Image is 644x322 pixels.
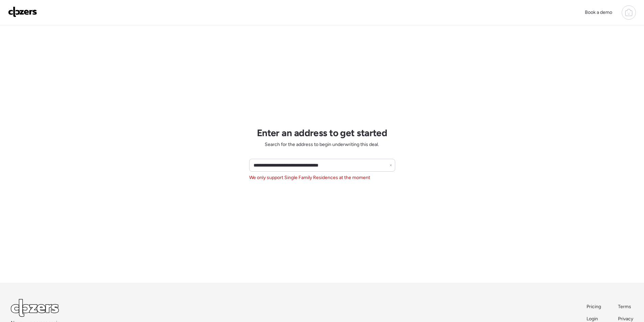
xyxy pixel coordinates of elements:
[585,9,612,15] span: Book a demo
[618,303,633,310] a: Terms
[587,316,598,322] span: Login
[8,6,37,17] img: Logo
[249,174,370,181] span: We only support Single Family Residences at the moment
[618,304,631,309] span: Terms
[257,127,387,139] h1: Enter an address to get started
[11,299,59,317] img: Logo Light
[618,316,633,322] span: Privacy
[265,141,379,148] span: Search for the address to begin underwriting this deal.
[587,303,602,310] a: Pricing
[587,304,601,309] span: Pricing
